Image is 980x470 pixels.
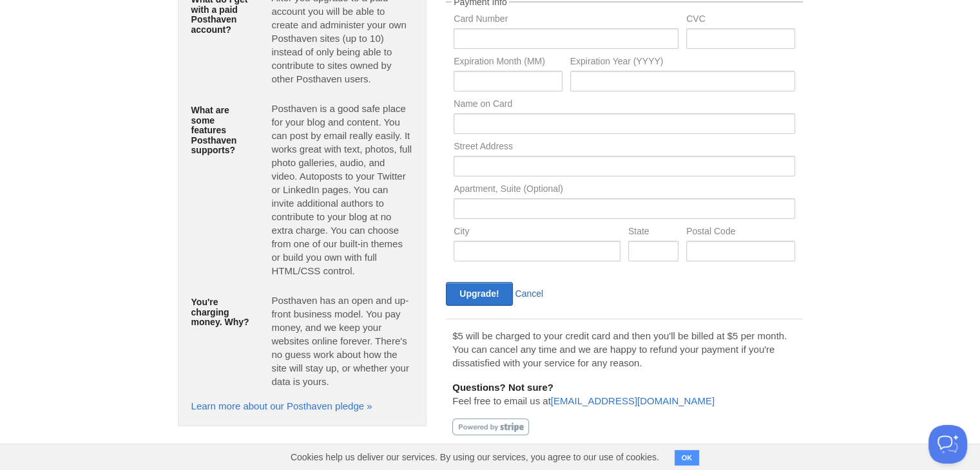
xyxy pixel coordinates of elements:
[454,184,794,196] label: Apartment, Suite (Optional)
[278,444,672,470] span: Cookies help us deliver our services. By using our services, you agree to our use of cookies.
[686,14,794,26] label: CVC
[271,102,413,277] p: Posthaven is a good safe place for your blog and content. You can post by email really easily. It...
[452,329,796,370] p: $5 will be charged to your credit card and then you'll be billed at $5 per month. You can cancel ...
[675,450,700,465] button: OK
[454,14,678,26] label: Card Number
[454,142,794,154] label: Street Address
[551,395,715,406] a: [EMAIL_ADDRESS][DOMAIN_NAME]
[686,227,794,239] label: Postal Code
[628,227,678,239] label: State
[191,400,372,411] a: Learn more about our Posthaven pledge »
[452,381,796,408] p: Feel free to email us at
[454,99,794,111] label: Name on Card
[454,227,620,239] label: City
[454,57,562,69] label: Expiration Month (MM)
[191,106,253,155] h5: What are some features Posthaven supports?
[191,297,253,327] h5: You're charging money. Why?
[928,425,967,464] iframe: Help Scout Beacon - Open
[570,57,795,69] label: Expiration Year (YYYY)
[446,282,512,306] input: Upgrade!
[515,288,544,299] a: Cancel
[452,382,553,393] b: Questions? Not sure?
[271,294,413,388] p: Posthaven has an open and up-front business model. You pay money, and we keep your websites onlin...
